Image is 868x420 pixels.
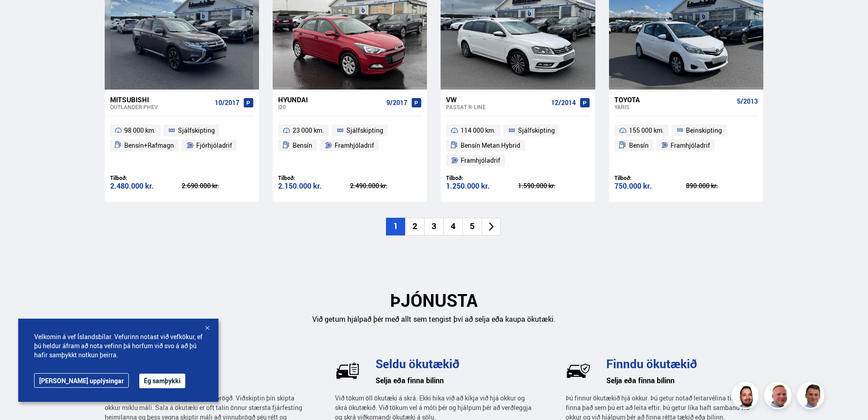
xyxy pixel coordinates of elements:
[798,383,826,410] img: FbJEzSuNWCJXmdc-.webp
[105,290,764,310] h2: ÞJÓNUSTA
[424,218,443,235] li: 3
[335,358,360,383] img: U-P77hVsr2UxK2Mi.svg
[376,374,533,387] h6: Selja eða finna bílinn
[614,95,733,104] div: Toyota
[376,357,533,370] h3: Seldu ökutækið
[446,95,547,104] div: VW
[766,383,793,410] img: siFngHWaQ9KaOqBr.png
[518,125,555,136] span: Sjálfskipting
[335,140,374,151] span: Framhjóladrif
[670,140,710,151] span: Framhjóladrif
[182,183,254,189] div: 2.690.000 kr.
[139,374,185,388] button: Ég samþykki
[686,183,758,189] div: 890.000 kr.
[278,104,383,110] div: i20
[278,182,350,190] div: 2.150.000 kr.
[446,104,547,110] div: Passat R-LINE
[124,140,174,151] span: Bensín+Rafmagn
[405,218,424,235] li: 2
[110,175,182,181] div: Tilboð:
[446,182,518,190] div: 1.250.000 kr.
[606,357,763,370] h3: Finndu ökutækið
[386,218,405,235] li: 1
[461,140,520,151] span: Bensín Metan Hybrid
[196,140,232,151] span: Fjórhjóladrif
[461,155,500,166] span: Framhjóladrif
[386,99,407,106] span: 9/2017
[278,95,383,104] div: Hyundai
[346,125,383,136] span: Sjálfskipting
[551,99,576,106] span: 12/2014
[737,98,758,105] span: 5/2013
[105,90,259,202] a: Mitsubishi Outlander PHEV 10/2017 98 000 km. Sjálfskipting Bensín+Rafmagn Fjórhjóladrif Tilboð: 2...
[278,175,350,181] div: Tilboð:
[614,182,686,190] div: 750.000 kr.
[124,125,156,136] span: 98 000 km.
[629,125,664,136] span: 155 000 km.
[733,383,760,410] img: nhp88E3Fdnt1Opn2.png
[110,104,211,110] div: Outlander PHEV
[293,140,312,151] span: Bensín
[629,140,649,151] span: Bensín
[614,175,686,181] div: Tilboð:
[178,125,215,136] span: Sjálfskipting
[110,182,182,190] div: 2.480.000 kr.
[462,218,482,235] li: 5
[105,314,764,325] p: Við getum hjálpað þér með allt sem tengist því að selja eða kaupa ökutæki.
[350,183,422,189] div: 2.490.000 kr.
[566,358,591,383] img: BkM1h9GEeccOPUq4.svg
[441,90,595,202] a: VW Passat R-LINE 12/2014 114 000 km. Sjálfskipting Bensín Metan Hybrid Framhjóladrif Tilboð: 1.25...
[34,373,129,388] a: [PERSON_NAME] upplýsingar
[446,175,518,181] div: Tilboð:
[614,104,733,110] div: Yaris
[293,125,324,136] span: 23 000 km.
[609,90,763,202] a: Toyota Yaris 5/2013 155 000 km. Beinskipting Bensín Framhjóladrif Tilboð: 750.000 kr. 890.000 kr.
[34,332,203,360] span: Velkomin á vef Íslandsbílar. Vefurinn notast við vefkökur, ef þú heldur áfram að nota vefinn þá h...
[145,357,302,370] h3: Íslandsbílar
[273,90,427,202] a: Hyundai i20 9/2017 23 000 km. Sjálfskipting Bensín Framhjóladrif Tilboð: 2.150.000 kr. 2.490.000 kr.
[443,218,462,235] li: 4
[7,4,35,31] button: Open LiveChat chat widget
[110,95,211,104] div: Mitsubishi
[215,99,239,106] span: 10/2017
[606,374,763,387] h6: Selja eða finna bílinn
[145,374,302,387] h6: Selja eða finna bílinn
[686,125,722,136] span: Beinskipting
[518,183,590,189] div: 1.590.000 kr.
[461,125,496,136] span: 114 000 km.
